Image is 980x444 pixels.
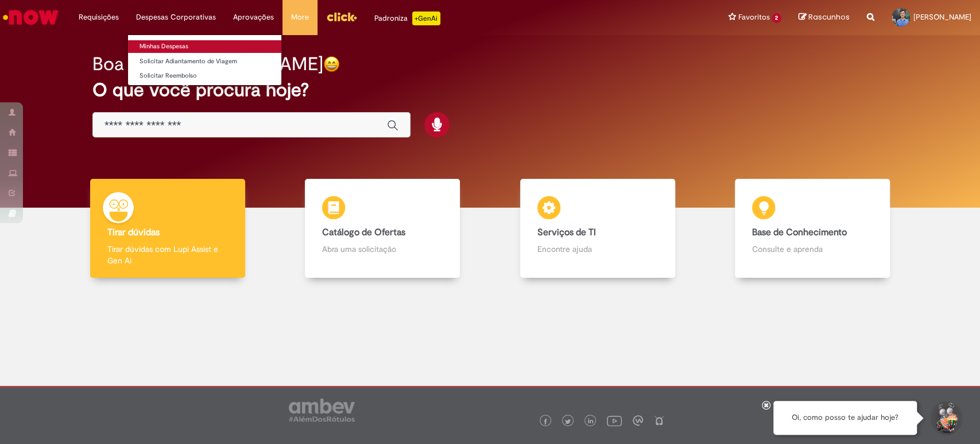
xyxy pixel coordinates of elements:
[233,12,274,23] span: Aprovações
[773,401,917,435] div: Oi, como posso te ajudar hoje?
[588,418,594,425] img: logo_footer_linkedin.png
[291,12,309,23] span: More
[913,12,971,22] span: [PERSON_NAME]
[323,56,340,72] img: happy-face.png
[772,13,781,23] span: 2
[543,419,548,424] img: logo_footer_facebook.png
[705,179,920,278] a: Base de Conhecimento Consulte e aprenda
[928,401,963,435] button: Iniciar Conversa de Suporte
[128,70,281,82] a: Solicitar Reembolso
[322,227,405,238] b: Catálogo de Ofertas
[654,415,664,426] img: logo_footer_naosei.png
[127,35,282,86] ul: Despesas Corporativas
[607,413,622,428] img: logo_footer_youtube.png
[79,12,119,23] span: Requisições
[565,419,571,424] img: logo_footer_twitter.png
[799,12,850,23] a: Rascunhos
[412,12,440,25] p: +GenAi
[60,179,275,278] a: Tirar dúvidas Tirar dúvidas com Lupi Assist e Gen Ai
[322,243,443,255] p: Abra uma solicitação
[752,243,873,255] p: Consulte e aprenda
[738,12,769,23] span: Favoritos
[374,12,440,25] div: Padroniza
[275,179,490,278] a: Catálogo de Ofertas Abra uma solicitação
[289,399,355,422] img: logo_footer_ambev_rotulo_gray.png
[490,179,705,278] a: Serviços de TI Encontre ajuda
[92,80,888,100] h2: O que você procura hoje?
[808,12,850,22] span: Rascunhos
[136,12,216,23] span: Despesas Corporativas
[1,6,60,29] img: ServiceNow
[92,54,323,74] h2: Boa noite, [PERSON_NAME]
[537,227,596,238] b: Serviços de TI
[633,415,643,426] img: logo_footer_workplace.png
[752,227,847,238] b: Base de Conhecimento
[128,40,281,53] a: Minhas Despesas
[537,243,658,255] p: Encontre ajuda
[107,243,228,266] p: Tirar dúvidas com Lupi Assist e Gen Ai
[128,55,281,68] a: Solicitar Adiantamento de Viagem
[326,8,357,25] img: click_logo_yellow_360x200.png
[107,227,160,238] b: Tirar dúvidas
